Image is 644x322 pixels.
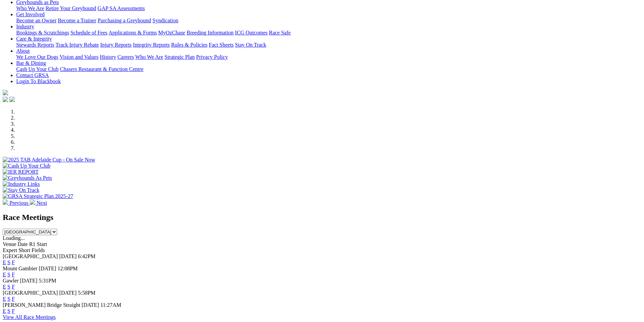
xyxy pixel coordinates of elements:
[16,5,44,11] a: Who We Are
[16,11,45,17] a: Get Involved
[58,18,96,23] a: Become a Trainer
[3,290,58,296] span: [GEOGRAPHIC_DATA]
[30,200,47,206] a: Next
[70,30,107,35] a: Schedule of Fees
[59,253,77,259] span: [DATE]
[3,302,80,308] span: [PERSON_NAME] Bridge Straight
[37,200,47,206] span: Next
[7,284,10,290] a: S
[19,247,30,253] span: Short
[16,18,641,24] div: Get Involved
[269,30,290,35] a: Race Safe
[39,278,56,283] span: 5:31PM
[59,54,98,60] a: Vision and Values
[152,18,178,23] a: Syndication
[98,18,151,23] a: Purchasing a Greyhound
[16,24,34,29] a: Industry
[16,36,52,42] a: Care & Integrity
[12,308,15,314] a: F
[78,253,96,259] span: 6:42PM
[3,175,52,181] img: Greyhounds As Pets
[3,259,6,265] a: E
[39,266,56,271] span: [DATE]
[158,30,185,35] a: MyOzChase
[3,169,39,175] img: IER REPORT
[55,42,99,48] a: Track Injury Rebate
[9,97,15,102] img: twitter.svg
[29,241,47,247] span: R1 Start
[3,284,6,290] a: E
[171,42,208,48] a: Rules & Policies
[3,213,641,222] h2: Race Meetings
[7,296,10,302] a: S
[78,290,96,296] span: 5:58PM
[196,54,228,60] a: Privacy Policy
[16,48,30,54] a: About
[16,66,641,72] div: Bar & Dining
[135,54,163,60] a: Who We Are
[3,241,16,247] span: Venue
[3,314,56,320] a: View All Race Meetings
[3,97,8,102] img: facebook.svg
[100,54,116,60] a: History
[16,72,49,78] a: Contact GRSA
[109,30,157,35] a: Applications & Forms
[7,272,10,277] a: S
[235,42,266,48] a: Stay On Track
[16,54,641,60] div: About
[16,18,56,23] a: Become an Owner
[9,200,28,206] span: Previous
[3,253,58,259] span: [GEOGRAPHIC_DATA]
[3,235,25,241] span: Loading...
[3,272,6,277] a: E
[16,60,46,66] a: Bar & Dining
[7,259,10,265] a: S
[235,30,267,35] a: ICG Outcomes
[12,272,15,277] a: F
[59,290,77,296] span: [DATE]
[20,278,38,283] span: [DATE]
[16,66,58,72] a: Cash Up Your Club
[98,5,145,11] a: GAP SA Assessments
[16,54,58,60] a: We Love Our Dogs
[12,284,15,290] a: F
[60,66,143,72] a: Chasers Restaurant & Function Centre
[3,193,73,199] img: GRSA Strategic Plan 2025-27
[3,187,39,193] img: Stay On Track
[12,296,15,302] a: F
[7,308,10,314] a: S
[117,54,134,60] a: Careers
[16,30,69,35] a: Bookings & Scratchings
[16,42,641,48] div: Care & Integrity
[3,278,19,283] span: Gawler
[3,308,6,314] a: E
[3,266,38,271] span: Mount Gambier
[209,42,234,48] a: Fact Sheets
[100,42,132,48] a: Injury Reports
[187,30,234,35] a: Breeding Information
[12,259,15,265] a: F
[133,42,170,48] a: Integrity Reports
[16,5,641,11] div: Greyhounds as Pets
[57,266,78,271] span: 12:08PM
[3,296,6,302] a: E
[16,78,61,84] a: Login To Blackbook
[3,200,30,206] a: Previous
[165,54,195,60] a: Strategic Plan
[16,30,641,36] div: Industry
[31,247,45,253] span: Fields
[16,42,54,48] a: Stewards Reports
[30,199,35,205] img: chevron-right-pager-white.svg
[18,241,28,247] span: Date
[3,157,95,163] img: 2025 TAB Adelaide Cup - On Sale Now
[81,302,99,308] span: [DATE]
[46,5,96,11] a: Retire Your Greyhound
[3,199,8,205] img: chevron-left-pager-white.svg
[3,163,50,169] img: Cash Up Your Club
[3,247,17,253] span: Expert
[3,90,8,95] img: logo-grsa-white.png
[100,302,121,308] span: 11:27AM
[3,181,40,187] img: Industry Links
